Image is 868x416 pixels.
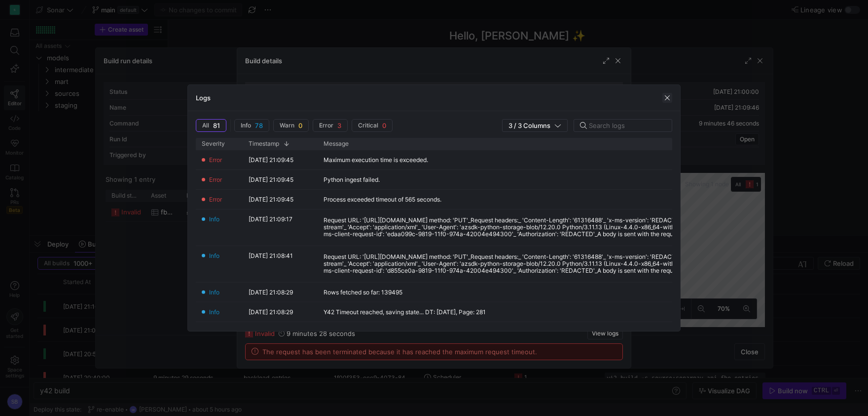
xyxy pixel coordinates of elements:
[337,122,341,129] span: 3
[319,122,333,129] span: Error
[209,250,219,261] span: Info
[324,140,349,147] span: Message
[234,119,269,132] button: Info78
[324,217,798,238] div: Request URL: '[URL][DOMAIN_NAME] method: 'PUT'_Request headers:_ 'Content-Length': '61316488'_ 'x...
[209,155,222,165] span: Error
[589,122,664,129] input: Search logs
[358,122,378,129] span: Critical
[280,122,294,129] span: Warn
[298,122,302,129] span: 0
[209,214,219,224] span: Info
[209,307,219,317] span: Info
[508,122,554,129] span: 3 / 3 Columns
[249,214,292,224] y42-timestamp-cell-renderer: [DATE] 21:09:17
[213,122,220,129] span: 81
[249,194,293,205] y42-timestamp-cell-renderer: [DATE] 21:09:45
[249,174,293,185] y42-timestamp-cell-renderer: [DATE] 21:09:45
[382,122,386,129] span: 0
[249,250,293,261] y42-timestamp-cell-renderer: [DATE] 21:08:41
[324,157,428,164] div: Maximum execution time is exceeded.
[202,140,225,147] span: Severity
[196,94,211,102] h3: Logs
[502,119,568,132] button: 3 / 3 Columns
[249,287,293,297] y42-timestamp-cell-renderer: [DATE] 21:08:29
[209,287,219,297] span: Info
[241,122,251,129] span: Info
[313,119,348,132] button: Error3
[255,122,263,129] span: 78
[324,196,441,203] div: Process exceeded timeout of 565 seconds.
[209,194,222,205] span: Error
[249,307,293,317] y42-timestamp-cell-renderer: [DATE] 21:08:29
[352,119,393,132] button: Critical0
[273,119,309,132] button: Warn0
[324,308,486,315] div: Y42 Timeout reached, saving state... DT: [DATE], Page: 281
[249,155,293,165] y42-timestamp-cell-renderer: [DATE] 21:09:45
[324,253,798,274] div: Request URL: '[URL][DOMAIN_NAME] method: 'PUT'_Request headers:_ 'Content-Length': '61316488'_ 'x...
[209,174,222,185] span: Error
[196,119,226,132] button: All81
[202,122,209,129] span: All
[324,176,380,183] div: Python ingest failed.
[249,140,279,147] span: Timestamp
[324,289,402,295] div: Rows fetched so far: 139495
